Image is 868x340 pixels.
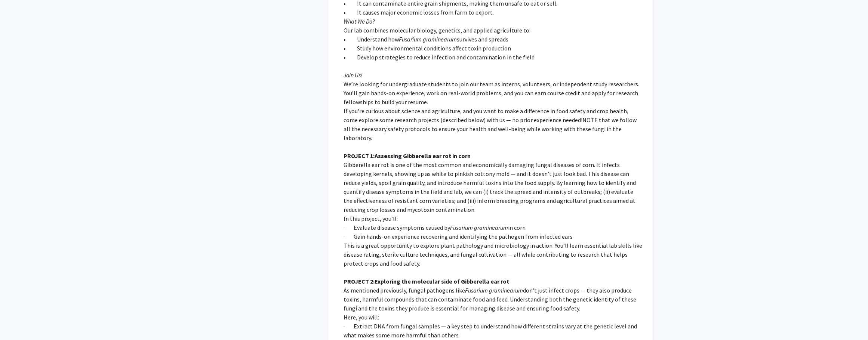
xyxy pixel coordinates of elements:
p: This is a great opportunity to explore plant pathology and microbiology in action. You’ll learn e... [344,241,642,268]
p: Gibberella ear rot is one of the most common and economically damaging fungal diseases of corn. I... [344,160,642,214]
em: Join Us! [344,71,363,79]
em: Fusarium graminearum [399,35,457,43]
p: As mentioned previously, fungal pathogens like don’t just infect crops — they also produce toxins... [344,286,642,313]
iframe: Chat [6,306,32,334]
span: We’re looking for undergraduate students to join our team as interns, volunteers, or independent ... [344,80,639,106]
p: Here, you will: [344,313,642,322]
em: What We Do? [344,18,375,25]
span: If you're curious about science and agriculture, and you want to make a difference in food safety... [344,107,628,124]
span: In this project, you’ll: [344,215,398,222]
span: Our lab combines molecular biology, genetics, and applied agriculture to: [344,27,530,34]
span: • Develop strategies to reduce infection and contamination in the field [344,53,535,61]
strong: PROJECT 2: [344,278,375,285]
em: Fusarium graminearum [450,224,508,231]
span: • It causes major economic losses from farm to export. [344,9,494,16]
span: • Understand how [344,35,399,43]
strong: PROJECT 1: [344,152,375,160]
strong: Assessing Gibberella ear rot in corn [375,152,471,160]
span: • Study how environmental conditions affect toxin production [344,44,511,52]
p: · Gain hands-on experience recovering and identifying the pathogen from infected ears [344,232,642,241]
p: · Evaluate disease symptoms caused by in corn [344,223,642,232]
p: NOTE that we follow all the necessary safety protocols to ensure your health and well-being while... [344,106,642,142]
strong: Exploring the molecular side of Gibberella ear rot [375,278,509,285]
p: · Extract DNA from fungal samples — a key step to understand how different strains vary at the ge... [344,322,642,340]
em: Fusarium graminearum [465,287,523,294]
span: survives and spreads [457,35,508,43]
